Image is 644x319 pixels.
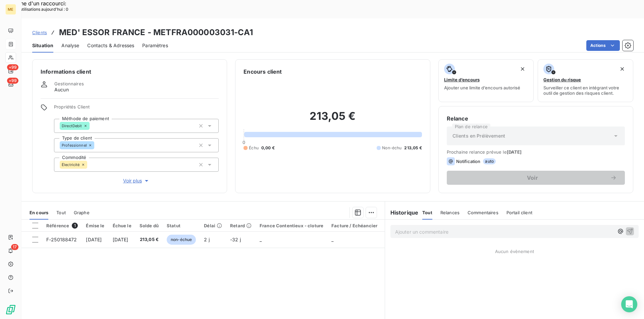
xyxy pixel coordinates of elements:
button: Actions [586,40,620,51]
span: 213,05 € [140,236,159,243]
span: Aucun [54,86,69,93]
span: Voir plus [123,177,150,184]
span: Clients en Prélèvement [452,133,505,139]
input: Ajouter une valeur [87,162,93,168]
span: -32 j [230,237,241,242]
h6: Historique [385,209,419,217]
span: Électricité [62,163,80,167]
span: 0 [243,140,245,145]
span: auto [483,158,496,164]
div: Open Intercom Messenger [621,296,637,312]
div: Solde dû [140,223,159,228]
span: 17 [11,244,18,250]
h6: Encours client [244,68,282,76]
img: Logo LeanPay [5,304,16,315]
input: Ajouter une valeur [90,123,95,129]
span: Commentaires [468,210,498,215]
span: non-échue [167,235,196,245]
span: 0,00 € [261,145,275,151]
span: Tout [56,210,66,215]
h6: Relance [447,114,625,123]
span: +99 [7,78,18,84]
span: Non-échu [382,145,401,151]
span: Surveiller ce client en intégrant votre outil de gestion des risques client. [543,85,628,96]
div: Émise le [86,223,104,228]
span: [DATE] [86,237,102,242]
a: Clients [32,29,47,36]
span: [DATE] [507,149,522,155]
span: Propriétés Client [54,104,219,113]
span: Tout [422,210,432,215]
div: Facture / Echéancier [331,223,377,228]
span: Analyse [61,42,79,49]
span: _ [260,237,262,242]
span: 1 [72,223,78,229]
span: Clients [32,30,47,35]
span: [DATE] [113,237,128,242]
span: Prochaine relance prévue le [447,149,625,155]
h6: Informations client [41,68,219,76]
span: Graphe [74,210,90,215]
input: Ajouter une valeur [94,142,100,148]
div: Référence [46,223,78,229]
span: Paramètres [142,42,168,49]
span: Échu [249,145,259,151]
button: Voir [447,171,625,185]
button: Voir plus [54,177,219,184]
span: _ [331,237,333,242]
span: F-250188472 [46,237,77,242]
span: 213,05 € [404,145,422,151]
div: Retard [230,223,252,228]
span: Aucun évènement [495,249,534,254]
div: Échue le [113,223,131,228]
span: Relances [440,210,460,215]
span: Situation [32,42,53,49]
h3: MED' ESSOR FRANCE - METFRA000003031-CA1 [59,26,253,38]
span: DirectDebit [62,124,82,128]
span: Limite d’encours [444,77,480,82]
div: Statut [167,223,196,228]
span: Notification [456,159,481,164]
span: Voir [455,175,610,180]
div: Délai [204,223,222,228]
span: Gestionnaires [54,81,84,86]
span: +99 [7,64,18,70]
button: Limite d’encoursAjouter une limite d’encours autorisé [438,59,534,102]
span: 2 j [204,237,209,242]
span: En cours [30,210,48,215]
span: Portail client [506,210,532,215]
div: France Contentieux - cloture [260,223,323,228]
span: Professionnel [62,143,87,147]
button: Gestion du risqueSurveiller ce client en intégrant votre outil de gestion des risques client. [538,59,633,102]
h2: 213,05 € [244,109,422,130]
span: Contacts & Adresses [87,42,134,49]
span: Gestion du risque [543,77,581,82]
span: Ajouter une limite d’encours autorisé [444,85,520,90]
